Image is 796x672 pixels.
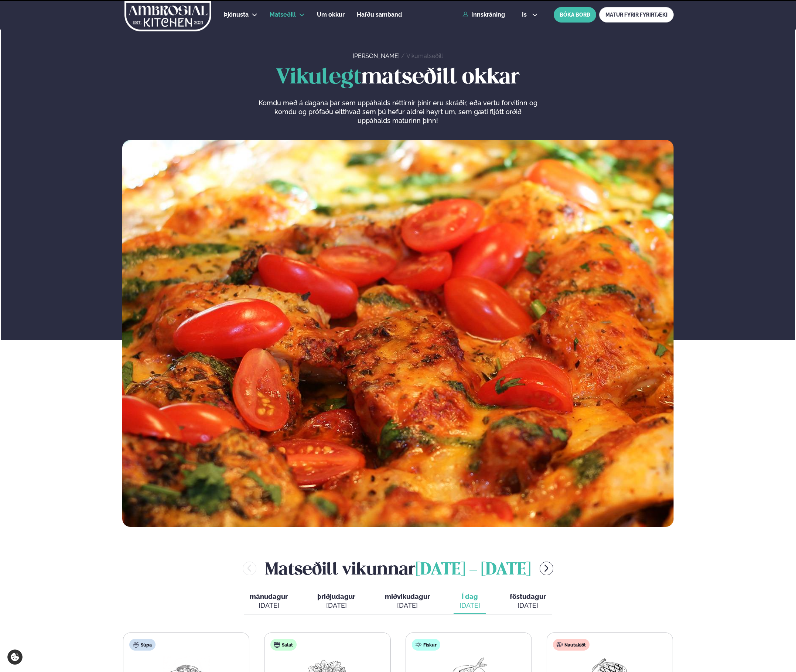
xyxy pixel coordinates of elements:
div: [DATE] [510,601,546,610]
button: is [516,12,544,18]
button: menu-btn-right [540,562,553,575]
img: logo [124,1,212,31]
a: Innskráning [462,11,505,18]
img: image alt [122,140,674,527]
div: [DATE] [385,601,430,610]
div: Fiskur [412,639,440,651]
span: Vikulegt [276,68,361,88]
span: föstudagur [510,593,546,600]
span: mánudagur [250,593,288,600]
img: salad.svg [274,642,280,648]
a: Þjónusta [224,10,249,19]
span: Hafðu samband [357,11,402,18]
button: BÓKA BORÐ [554,7,596,23]
span: Í dag [460,592,480,601]
span: Um okkur [317,11,345,18]
a: [PERSON_NAME] [353,52,400,59]
button: Í dag [DATE] [454,589,486,614]
span: Matseðill [270,11,296,18]
div: [DATE] [250,601,288,610]
a: Vikumatseðill [406,52,443,59]
h1: matseðill okkar [122,66,674,90]
span: miðvikudagur [385,593,430,600]
div: Nautakjöt [553,639,590,651]
a: MATUR FYRIR FYRIRTÆKI [599,7,674,23]
button: föstudagur [DATE] [504,589,552,614]
p: Komdu með á dagana þar sem uppáhalds réttirnir þínir eru skráðir, eða vertu forvitinn og komdu og... [258,99,537,125]
span: is [522,12,529,18]
h2: Matseðill vikunnar [265,556,531,580]
span: / [401,52,406,59]
span: Þjónusta [224,11,249,18]
div: Salat [270,639,297,651]
a: Matseðill [270,10,296,19]
span: [DATE] - [DATE] [416,562,531,578]
button: menu-btn-left [243,562,256,575]
a: Hafðu samband [357,10,402,19]
a: Cookie settings [7,649,23,665]
button: mánudagur [DATE] [244,589,294,614]
button: þriðjudagur [DATE] [311,589,361,614]
button: miðvikudagur [DATE] [379,589,436,614]
img: beef.svg [557,642,563,648]
a: Um okkur [317,10,345,19]
div: [DATE] [460,601,480,610]
div: [DATE] [317,601,355,610]
div: Súpa [129,639,156,651]
img: soup.svg [133,642,139,648]
img: fish.svg [416,642,421,648]
span: þriðjudagur [317,593,355,600]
